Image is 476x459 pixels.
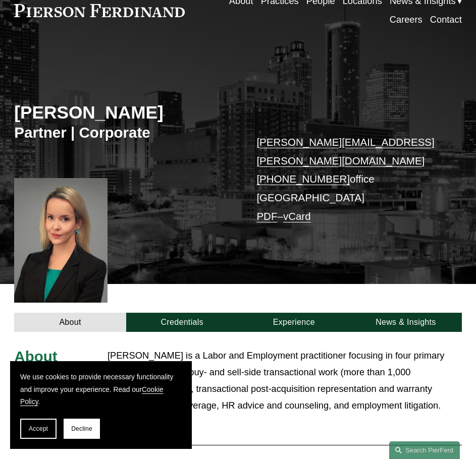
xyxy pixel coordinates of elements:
a: Search this site [389,441,460,459]
span: Decline [71,425,92,432]
a: Experience [238,313,350,332]
span: Accept [29,425,48,432]
h2: [PERSON_NAME] [14,102,238,124]
a: Careers [390,11,422,29]
a: [PERSON_NAME][EMAIL_ADDRESS][PERSON_NAME][DOMAIN_NAME] [256,136,434,166]
a: PDF [256,210,277,222]
section: Cookie banner [10,361,192,449]
a: Credentials [126,313,238,332]
button: Read More [108,414,462,440]
p: We use cookies to provide necessary functionality and improve your experience. Read our . [20,371,182,409]
button: Accept [20,419,57,439]
span: About [14,348,57,365]
span: Read More [115,421,462,432]
a: Contact [430,11,462,29]
a: vCard [283,210,311,222]
a: [PHONE_NUMBER] [256,173,350,185]
a: News & Insights [350,313,462,332]
a: Cookie Policy [20,386,164,406]
button: Decline [64,419,100,439]
h3: Partner | Corporate [14,124,238,142]
p: [PERSON_NAME] is a Labor and Employment practitioner focusing in four primary areas: general L&E ... [108,348,462,414]
a: About [14,313,126,332]
p: office [GEOGRAPHIC_DATA] – [256,133,443,226]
